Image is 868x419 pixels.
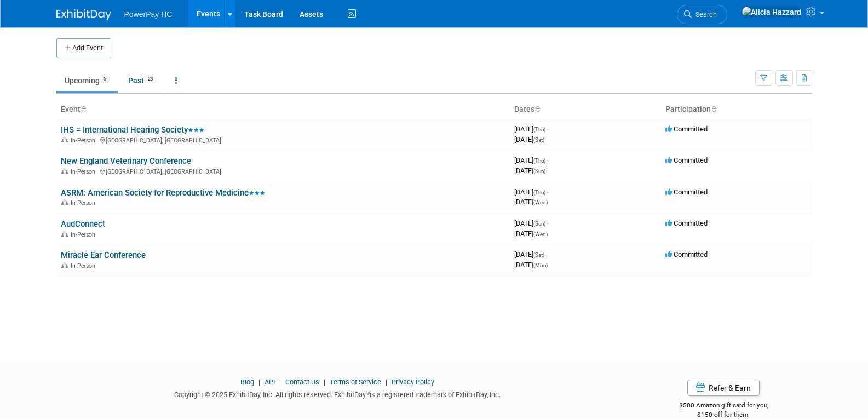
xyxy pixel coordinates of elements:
div: [GEOGRAPHIC_DATA], [GEOGRAPHIC_DATA] [61,135,505,144]
span: 29 [145,75,157,83]
a: Blog [240,378,254,386]
span: (Sun) [533,221,545,227]
a: Sort by Participation Type [711,105,716,113]
span: In-Person [71,199,99,206]
a: Terms of Service [330,378,381,386]
span: [DATE] [514,156,549,164]
span: (Sat) [533,137,544,143]
span: In-Person [71,262,99,269]
span: In-Person [71,231,99,238]
span: (Thu) [533,190,545,196]
span: - [547,188,549,196]
th: Dates [510,100,661,119]
span: 5 [100,75,110,83]
span: (Thu) [533,158,545,164]
span: [DATE] [514,229,548,238]
span: (Wed) [533,231,548,237]
a: Search [677,5,727,24]
a: AudConnect [61,219,105,229]
span: - [547,156,549,164]
span: [DATE] [514,188,549,196]
div: Copyright © 2025 ExhibitDay, Inc. All rights reserved. ExhibitDay is a registered trademark of Ex... [56,387,619,400]
span: PowerPay HC [124,10,173,19]
span: [DATE] [514,198,548,206]
a: Sort by Start Date [534,105,540,113]
span: [DATE] [514,250,548,259]
a: ASRM: American Society for Reproductive Medicine [61,188,265,198]
button: Add Event [56,38,111,58]
span: Committed [665,188,708,196]
a: Miracle Ear Conference [61,250,146,260]
span: Committed [665,125,708,133]
span: In-Person [71,137,99,144]
span: (Sat) [533,252,544,258]
span: [DATE] [514,135,544,144]
a: Contact Us [285,378,319,386]
a: Refer & Earn [687,380,760,396]
span: [DATE] [514,125,549,133]
span: Committed [665,156,708,164]
img: In-Person Event [61,231,68,237]
span: [DATE] [514,261,548,269]
span: - [547,219,549,227]
span: In-Person [71,168,99,175]
span: | [383,378,390,386]
span: - [547,125,549,133]
span: | [256,378,263,386]
a: API [265,378,275,386]
span: [DATE] [514,219,549,227]
img: In-Person Event [61,199,68,205]
span: | [321,378,328,386]
a: IHS = International Hearing Society [61,125,204,135]
img: In-Person Event [61,168,68,174]
img: ExhibitDay [56,9,111,20]
span: | [277,378,284,386]
a: Sort by Event Name [81,105,86,113]
img: In-Person Event [61,137,68,142]
a: New England Veterinary Conference [61,156,191,166]
th: Event [56,100,510,119]
a: Privacy Policy [392,378,434,386]
span: - [546,250,548,259]
span: Search [692,10,717,19]
sup: ® [366,390,370,396]
span: (Wed) [533,199,548,205]
th: Participation [661,100,812,119]
a: Upcoming5 [56,70,118,91]
span: (Mon) [533,262,548,268]
div: [GEOGRAPHIC_DATA], [GEOGRAPHIC_DATA] [61,167,505,175]
span: (Sun) [533,168,545,174]
img: Alicia Hazzard [741,6,802,18]
a: Past29 [120,70,165,91]
img: In-Person Event [61,262,68,268]
span: Committed [665,219,708,227]
span: Committed [665,250,708,259]
span: (Thu) [533,127,545,133]
div: $500 Amazon gift card for you, [635,394,812,419]
span: [DATE] [514,167,545,175]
